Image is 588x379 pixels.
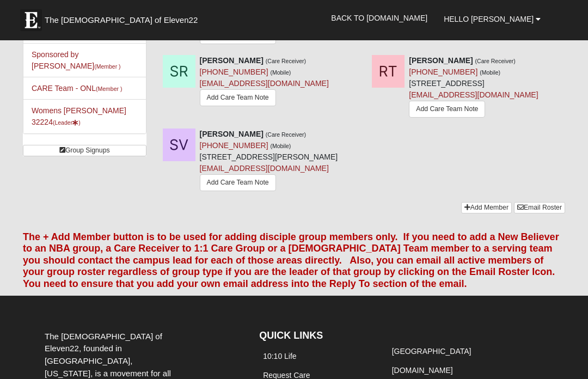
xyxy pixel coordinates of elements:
a: [EMAIL_ADDRESS][DOMAIN_NAME] [409,90,538,99]
strong: [PERSON_NAME] [200,130,264,138]
a: Add Member [461,202,512,213]
img: Eleven22 logo [20,9,42,31]
a: Group Signups [23,145,146,156]
small: (Leader ) [53,119,81,126]
small: (Mobile) [270,143,291,149]
a: [GEOGRAPHIC_DATA] [392,347,471,356]
a: Back to [DOMAIN_NAME] [323,4,436,32]
span: Hello [PERSON_NAME] [444,15,534,23]
a: Womens [PERSON_NAME] 32224(Leader) [32,106,126,126]
a: Sponsored by [PERSON_NAME](Member ) [32,50,121,70]
small: (Mobile) [480,69,500,76]
a: [PHONE_NUMBER] [200,141,268,150]
span: The [DEMOGRAPHIC_DATA] of Eleven22 [45,15,198,26]
small: (Mobile) [270,69,291,76]
a: Add Care Team Note [200,174,276,191]
a: [PHONE_NUMBER] [409,68,477,76]
a: [EMAIL_ADDRESS][DOMAIN_NAME] [200,79,329,88]
strong: [PERSON_NAME] [200,56,264,65]
a: Hello [PERSON_NAME] [436,5,549,33]
a: The [DEMOGRAPHIC_DATA] of Eleven22 [15,4,232,31]
a: Email Roster [514,202,565,213]
div: [STREET_ADDRESS][PERSON_NAME] [200,129,338,194]
small: (Care Receiver) [266,58,306,64]
small: (Member ) [96,85,122,92]
a: 10:10 Life [263,352,297,360]
small: (Care Receiver) [475,58,516,64]
a: [PHONE_NUMBER] [200,68,268,76]
div: [STREET_ADDRESS] [409,55,538,120]
font: The + Add Member button is to be used for adding disciple group members only. If you need to add ... [23,231,559,289]
h4: QUICK LINKS [259,330,372,342]
a: Add Care Team Note [409,101,485,118]
strong: [PERSON_NAME] [409,56,473,65]
small: (Member ) [94,63,120,70]
small: (Care Receiver) [266,131,306,138]
a: CARE Team - ONL(Member ) [32,84,122,93]
a: [EMAIL_ADDRESS][DOMAIN_NAME] [200,164,329,173]
a: Add Care Team Note [200,89,276,106]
